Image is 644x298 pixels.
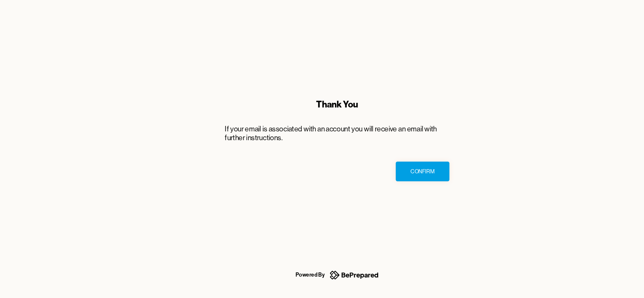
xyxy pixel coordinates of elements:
div: Thank You [217,110,427,122]
p: If your email is associated with an account you will receive an email with further instructions. [217,135,427,151]
iframe: Intercom live chat [615,269,636,290]
div: Confirm [391,175,413,183]
button: Confirm [377,170,427,188]
div: Powered By [283,271,310,281]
